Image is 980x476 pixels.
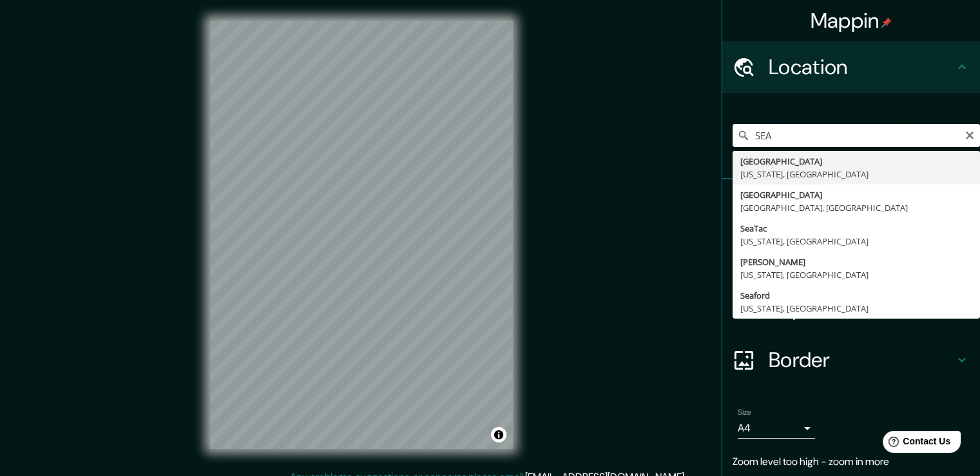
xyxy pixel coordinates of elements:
[722,334,980,386] div: Border
[865,426,966,462] iframe: Help widget launcher
[733,124,980,147] input: Pick your city or area
[740,222,972,235] div: SeaTac
[740,268,972,281] div: [US_STATE], [GEOGRAPHIC_DATA]
[769,347,954,373] h4: Border
[811,8,892,34] h4: Mappin
[722,41,980,93] div: Location
[722,231,980,283] div: Style
[733,454,970,470] p: Zoom level too high - zoom in more
[740,289,972,302] div: Seaford
[740,201,972,214] div: [GEOGRAPHIC_DATA], [GEOGRAPHIC_DATA]
[738,407,751,418] label: Size
[769,295,954,321] h4: Layout
[722,179,980,231] div: Pins
[740,235,972,248] div: [US_STATE], [GEOGRAPHIC_DATA]
[740,302,972,315] div: [US_STATE], [GEOGRAPHIC_DATA]
[769,54,954,80] h4: Location
[740,188,972,201] div: [GEOGRAPHIC_DATA]
[881,17,892,28] img: pin-icon.png
[740,255,972,268] div: [PERSON_NAME]
[965,128,975,141] button: Clear
[738,418,815,439] div: A4
[491,427,506,442] button: Toggle attribution
[740,168,972,181] div: [US_STATE], [GEOGRAPHIC_DATA]
[210,21,513,449] canvas: Map
[722,283,980,334] div: Layout
[740,155,972,168] div: [GEOGRAPHIC_DATA]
